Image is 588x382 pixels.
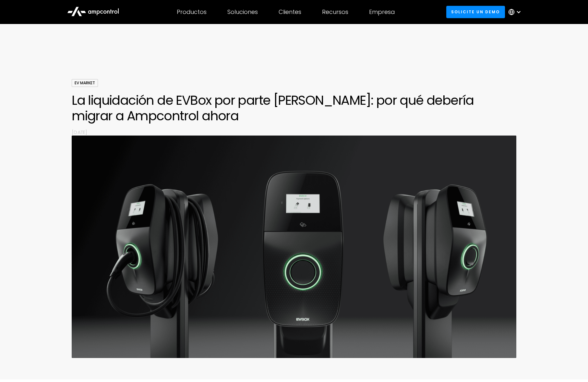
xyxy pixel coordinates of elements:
div: Recursos [322,8,348,16]
div: Clientes [279,8,301,16]
div: Soluciones [227,8,258,16]
div: EV Market [72,79,98,87]
div: Productos [177,8,207,16]
h1: La liquidación de EVBox por parte [PERSON_NAME]: por qué debería migrar a Ampcontrol ahora [72,92,516,124]
p: [DATE] [72,129,516,136]
div: Empresa [369,8,395,16]
a: Solicite un demo [446,6,505,18]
